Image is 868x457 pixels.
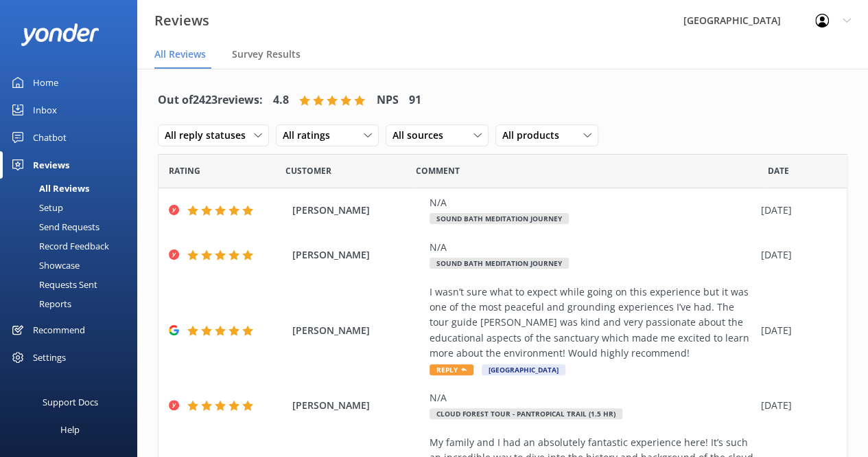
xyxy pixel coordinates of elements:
span: [PERSON_NAME] [292,203,423,218]
div: Showcase [8,256,80,275]
div: All Reviews [8,179,89,198]
div: Reviews [33,151,69,179]
span: All sources [392,128,451,143]
a: All Reviews [8,179,137,198]
a: Setup [8,198,137,217]
span: Date [285,164,331,177]
h4: NPS [377,91,399,109]
img: yonder-white-logo.png [21,23,99,46]
span: Date [768,164,789,177]
div: N/A [430,240,754,255]
div: Help [60,416,80,443]
span: Cloud Forest Tour - Pantropical Trail (1.5 hr) [430,408,622,419]
div: Reports [8,294,71,313]
a: Record Feedback [8,236,137,256]
span: Sound Bath Meditation Journey [430,213,569,224]
span: [GEOGRAPHIC_DATA] [482,364,565,375]
span: Sound Bath Meditation Journey [430,258,569,269]
div: Support Docs [43,388,98,416]
div: Setup [8,198,63,217]
span: Question [416,164,460,177]
div: N/A [430,195,754,210]
span: Reply [430,364,473,375]
a: Reports [8,294,137,313]
h3: Reviews [154,10,209,32]
div: N/A [430,390,754,405]
div: Requests Sent [8,275,97,294]
span: [PERSON_NAME] [292,398,423,413]
span: All products [502,128,567,143]
div: [DATE] [761,398,830,413]
div: I wasn’t sure what to expect while going on this experience but it was one of the most peaceful a... [430,285,754,361]
div: Settings [33,344,66,371]
span: All Reviews [154,47,206,61]
div: [DATE] [761,247,830,263]
span: [PERSON_NAME] [292,247,423,263]
div: [DATE] [761,323,830,338]
div: Chatbot [33,124,67,151]
div: Inbox [33,96,57,124]
span: Survey Results [232,47,301,61]
div: [DATE] [761,203,830,218]
span: All reply statuses [165,128,254,143]
span: All ratings [283,128,338,143]
a: Showcase [8,256,137,275]
h4: 91 [409,91,421,109]
span: [PERSON_NAME] [292,323,423,338]
div: Record Feedback [8,236,109,256]
h4: 4.8 [273,91,289,109]
h4: Out of 2423 reviews: [158,91,263,109]
a: Send Requests [8,217,137,236]
div: Send Requests [8,217,99,236]
div: Home [33,69,58,96]
a: Requests Sent [8,275,137,294]
div: Recommend [33,316,85,344]
span: Date [169,164,200,177]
